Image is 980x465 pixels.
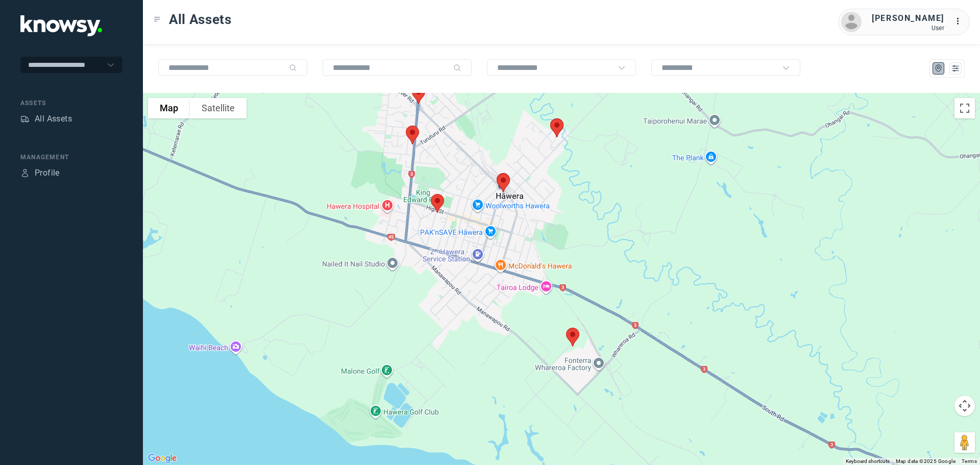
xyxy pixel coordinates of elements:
[148,98,190,118] button: Show street map
[846,458,890,465] button: Keyboard shortcuts
[954,15,967,29] div: :
[872,25,944,32] div: User
[934,64,943,73] div: Map
[954,98,975,118] button: Toggle fullscreen view
[954,396,975,416] button: Map camera controls
[190,98,247,118] button: Show satellite imagery
[453,64,461,72] div: Search
[954,15,967,28] div: :
[896,458,955,464] span: Map data ©2025 Google
[951,64,960,73] div: List
[20,15,102,36] img: Application Logo
[962,458,977,464] a: Terms (opens in new tab)
[145,452,179,465] a: Open this area in Google Maps (opens a new window)
[20,113,72,125] a: AssetsAll Assets
[954,432,975,453] button: Drag Pegman onto the map to open Street View
[169,10,232,29] span: All Assets
[20,167,60,179] a: ProfileProfile
[955,17,965,25] tspan: ...
[20,168,30,178] div: Profile
[154,16,161,23] div: Toggle Menu
[20,153,122,162] div: Management
[841,12,862,32] img: avatar.png
[145,452,179,465] img: Google
[35,113,72,125] div: All Assets
[872,12,944,25] div: [PERSON_NAME]
[20,99,122,108] div: Assets
[35,167,60,179] div: Profile
[20,114,30,124] div: Assets
[289,64,297,72] div: Search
